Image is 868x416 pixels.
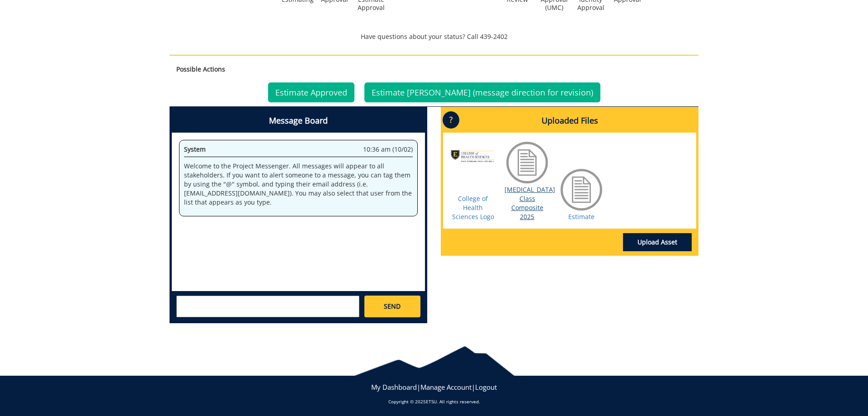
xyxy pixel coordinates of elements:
[623,233,692,251] a: Upload Asset
[568,212,594,221] a: Estimate
[364,82,600,102] a: Estimate [PERSON_NAME] (message direction for revision)
[443,109,696,133] h4: Uploaded Files
[364,296,420,317] a: SEND
[268,82,354,102] a: Estimate Approved
[176,296,359,317] textarea: messageToSend
[384,302,401,311] span: SEND
[172,109,425,133] h4: Message Board
[505,185,555,221] a: [MEDICAL_DATA] Class Composite 2025
[420,383,472,392] a: Manage Account
[452,194,494,221] a: College of Health Sciences Logo
[443,111,459,129] p: ?
[184,162,413,207] p: Welcome to the Project Messenger. All messages will appear to all stakeholders. If you want to al...
[363,145,413,154] span: 10:36 am (10/02)
[371,383,417,392] a: My Dashboard
[170,32,698,41] p: Have questions about your status? Call 439-2402
[475,383,497,392] a: Logout
[426,398,437,405] a: ETSU
[184,145,206,153] span: System
[176,65,225,73] strong: Possible Actions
